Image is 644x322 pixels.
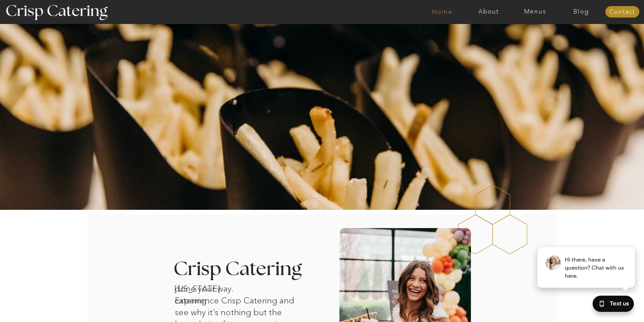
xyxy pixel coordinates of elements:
h1: [US_STATE] catering [174,283,245,292]
a: Menus [512,8,558,15]
a: Contact [605,9,639,16]
h3: Crisp Catering [173,259,319,279]
iframe: podium webchat widget prompt [529,216,644,297]
a: About [466,8,512,15]
iframe: podium webchat widget bubble [576,288,644,322]
a: Blog [558,8,604,15]
a: Home [419,8,466,15]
